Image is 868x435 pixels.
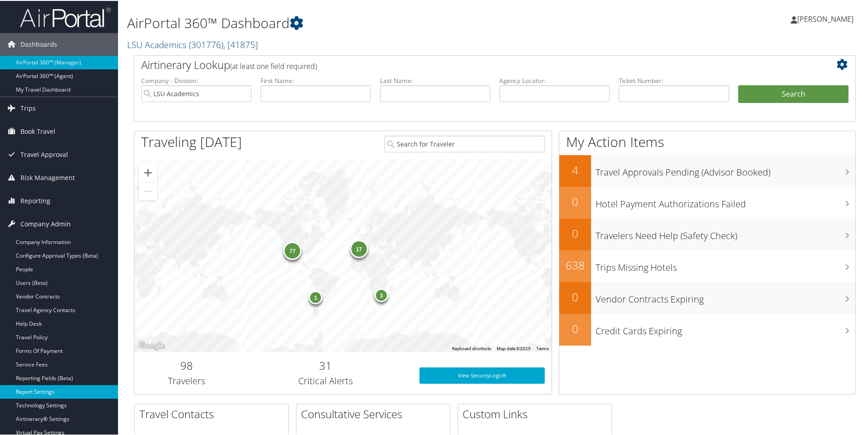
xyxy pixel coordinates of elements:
button: Zoom out [139,181,157,200]
h1: AirPortal 360™ Dashboard [127,13,617,32]
div: 3 [375,287,388,301]
h3: Vendor Contracts Expiring [596,288,855,305]
a: 4Travel Approvals Pending (Advisor Booked) [559,154,855,186]
label: Company - Division: [141,75,252,84]
span: (at least one field required) [230,60,317,70]
span: Map data ©2025 [497,345,531,350]
div: 77 [283,240,301,259]
h2: 0 [559,225,591,240]
span: Book Travel [20,119,55,142]
label: First Name: [261,75,371,84]
h3: Travelers Need Help (Safety Check) [596,224,855,241]
span: [PERSON_NAME] [797,13,853,23]
h2: 0 [559,320,591,336]
label: Last Name: [380,75,490,84]
a: [PERSON_NAME] [791,5,863,32]
h3: Hotel Payment Authorizations Failed [596,192,855,210]
h2: 638 [559,257,591,272]
h2: Travel Contacts [139,406,288,421]
button: Zoom in [139,163,157,181]
button: Keyboard shortcuts [452,345,491,351]
button: Search [738,84,848,103]
span: Travel Approval [20,142,68,165]
div: 17 [350,239,368,257]
span: Dashboards [20,32,57,55]
span: Company Admin [20,212,71,235]
a: 0Travelers Need Help (Safety Check) [559,218,855,249]
span: Reporting [20,189,50,211]
h1: Traveling [DATE] [141,132,242,151]
img: airportal-logo.png [20,6,111,27]
a: 0Hotel Payment Authorizations Failed [559,186,855,218]
a: 638Trips Missing Hotels [559,249,855,281]
h3: Trips Missing Hotels [596,256,855,273]
span: Risk Management [20,166,75,188]
a: 0Vendor Contracts Expiring [559,281,855,313]
a: View SecurityLogic® [419,367,545,383]
h2: 4 [559,161,591,177]
h3: Critical Alerts [246,374,406,386]
h2: 31 [246,357,406,372]
h3: Travelers [141,374,232,386]
span: ( 301776 ) [189,38,223,50]
label: Ticket Number: [619,75,729,84]
h3: Travel Approvals Pending (Advisor Booked) [596,161,855,178]
h2: Custom Links [463,406,612,421]
a: 0Credit Cards Expiring [559,313,855,345]
h2: 0 [559,193,591,209]
img: Google [137,339,167,351]
a: Terms (opens in new tab) [536,345,549,350]
h2: 0 [559,288,591,304]
input: Search for Traveler [385,135,545,152]
label: Agency Locator: [499,75,610,84]
span: Trips [20,96,36,119]
a: Open this area in Google Maps (opens a new window) [137,339,167,351]
h2: Consultative Services [301,406,450,421]
div: 1 [309,290,322,303]
h3: Credit Cards Expiring [596,319,855,337]
span: , [ 41875 ] [223,38,258,50]
a: LSU Academics [127,38,258,50]
h2: Airtinerary Lookup [141,56,789,72]
h1: My Action Items [559,132,855,151]
h2: 98 [141,357,232,372]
